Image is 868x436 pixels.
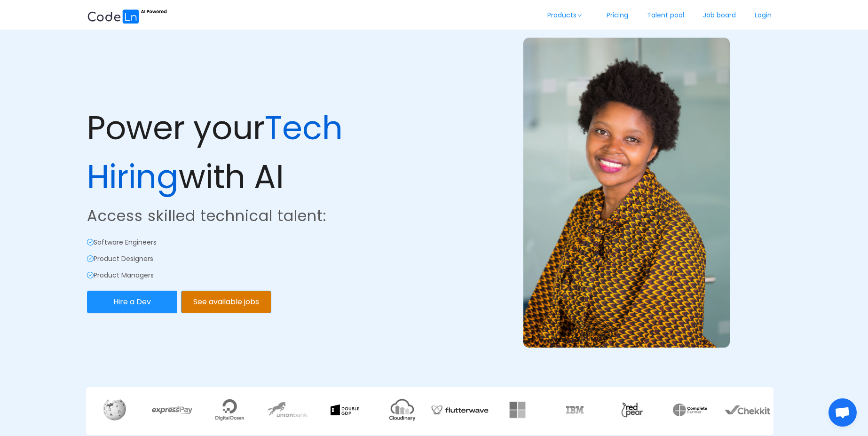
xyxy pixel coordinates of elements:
i: icon: check-circle [87,239,94,246]
i: icon: down [577,13,583,18]
img: example [523,38,730,348]
p: Product Managers [87,270,432,280]
img: union.a1ab9f8d.webp [267,390,308,430]
span: Tech Hiring [87,105,343,199]
i: icon: check-circle [87,255,94,262]
i: icon: check-circle [87,272,94,278]
button: See available jobs [181,291,271,313]
img: ai.87e98a1d.svg [87,8,167,24]
img: cloud.8900efb9.webp [388,396,417,424]
img: digitalocean.9711bae0.webp [215,396,244,424]
p: Power your with AI [87,103,432,201]
img: 3JiQAAAAAABZABt8ruoJIq32+N62SQO0hFKGtpKBtqUKlH8dAofS56CJ7FppICrj1pHkAOPKAAA= [618,400,647,420]
p: Software Engineers [87,238,432,247]
img: ibm.f019ecc1.webp [566,406,584,413]
img: wikipedia.924a3bd0.webp [103,399,126,420]
img: xNYAAAAAA= [673,404,707,417]
button: Hire a Dev [87,291,177,313]
img: chekkit.0bccf985.webp [725,405,771,415]
p: Product Designers [87,254,432,264]
img: gdp.f5de0a9d.webp [331,404,359,416]
p: Access skilled technical talent: [87,205,432,227]
img: express.25241924.webp [152,406,192,414]
img: fq4AAAAAAAAAAA= [509,401,526,419]
img: flutter.513ce320.webp [431,394,489,426]
div: Open chat [829,398,857,427]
